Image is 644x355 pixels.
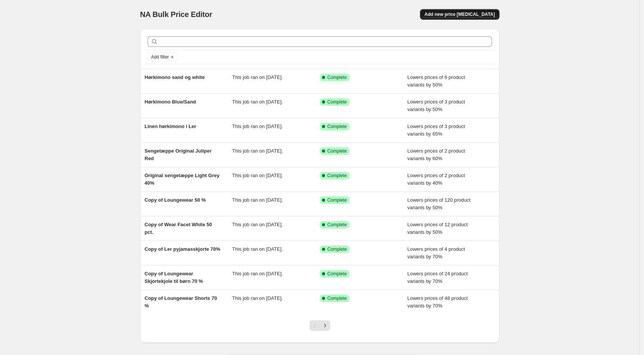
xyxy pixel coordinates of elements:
[232,222,283,227] span: This job ran on [DATE].
[327,271,347,277] span: Complete
[408,222,468,235] span: Lowers prices of 12 product variants by 50%
[145,295,217,309] span: Copy of Loungewear Shorts 70 %
[232,99,283,105] span: This job ran on [DATE].
[408,197,471,210] span: Lowers prices of 120 product variants by 50%
[425,11,495,17] span: Add new price [MEDICAL_DATA]
[232,148,283,154] span: This job ran on [DATE].
[408,123,465,137] span: Lowers prices of 3 product variants by 65%
[145,271,203,284] span: Copy of Loungewear Skjortekjole til børn 70 %
[145,197,206,203] span: Copy of Loungewear 50 %
[145,74,205,80] span: Hørkimono sand og white
[145,99,196,105] span: Hørkimono Blue/Sand
[327,148,347,154] span: Complete
[145,222,212,235] span: Copy of Wear Facet White 50 pct.
[327,99,347,105] span: Complete
[327,74,347,80] span: Complete
[232,295,283,301] span: This job ran on [DATE].
[408,99,465,112] span: Lowers prices of 3 product variants by 50%
[408,173,465,186] span: Lowers prices of 2 product variants by 40%
[327,197,347,203] span: Complete
[232,197,283,203] span: This job ran on [DATE].
[327,222,347,228] span: Complete
[320,320,330,331] button: Next
[232,271,283,276] span: This job ran on [DATE].
[148,52,178,62] button: Add filter
[145,123,196,129] span: Linen hørkimono i Ler
[420,9,499,20] button: Add new price [MEDICAL_DATA]
[408,74,465,88] span: Lowers prices of 6 product variants by 50%
[327,173,347,179] span: Complete
[327,295,347,301] span: Complete
[140,10,212,19] span: NA Bulk Price Editor
[232,173,283,178] span: This job ran on [DATE].
[408,271,468,284] span: Lowers prices of 24 product variants by 70%
[408,246,465,259] span: Lowers prices of 4 product variants by 70%
[327,123,347,130] span: Complete
[151,54,169,60] span: Add filter
[232,123,283,129] span: This job ran on [DATE].
[232,246,283,252] span: This job ran on [DATE].
[310,320,330,331] nav: Pagination
[408,148,465,161] span: Lowers prices of 2 product variants by 60%
[145,173,219,186] span: Original sengetæppe Light Grey 40%
[232,74,283,80] span: This job ran on [DATE].
[327,246,347,252] span: Complete
[145,148,212,161] span: Sengetæppe Original Juliper Red
[145,246,220,252] span: Copy of Ler pyjamasskjorte 70%
[408,295,468,309] span: Lowers prices of 48 product variants by 70%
